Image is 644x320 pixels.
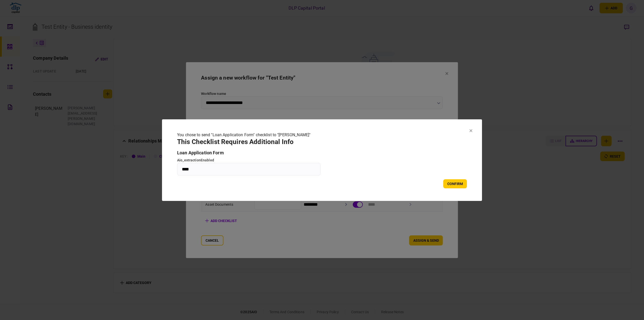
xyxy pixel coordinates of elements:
input: aio_extractionEnabled [177,163,320,175]
h1: this checklist requires additional info [177,138,467,146]
button: confirm [443,179,467,188]
h3: Loan Application Form [177,151,467,155]
label: aio_extractionEnabled [177,158,320,163]
div: you chose to send "Loan Application Form" checklist to "[PERSON_NAME]" [177,132,467,138]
